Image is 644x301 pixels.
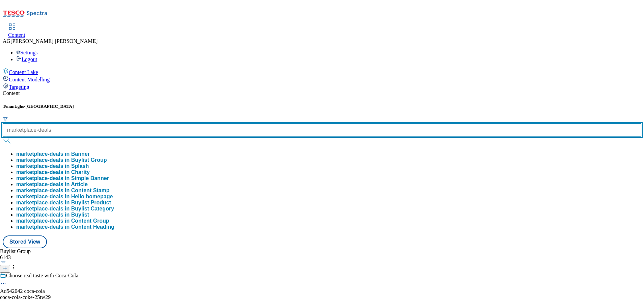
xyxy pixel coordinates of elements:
[16,187,110,194] button: marketplace-deals in Content Stamp
[3,68,641,75] a: Content Lake
[16,181,88,187] div: marketplace-deals in
[71,206,114,211] span: Buylist Category
[8,32,25,38] span: Content
[9,84,29,90] span: Targeting
[16,200,111,206] button: marketplace-deals in Buylist Product
[6,273,78,279] div: Choose real taste with Coca-Cola
[16,181,88,187] button: marketplace-deals in Article
[16,50,38,55] a: Settings
[18,104,74,109] span: ghs-[GEOGRAPHIC_DATA]
[3,90,641,96] div: Content
[3,38,10,44] span: AG
[16,169,90,175] button: marketplace-deals in Charity
[71,200,111,205] span: Buylist Product
[10,38,98,44] span: [PERSON_NAME] [PERSON_NAME]
[16,200,111,206] div: marketplace-deals in
[71,218,109,224] span: Content Group
[16,218,109,224] button: marketplace-deals in Content Group
[9,69,38,75] span: Content Lake
[8,24,25,38] a: Content
[3,83,641,90] a: Targeting
[16,194,113,200] button: marketplace-deals in Hello homepage
[16,151,90,157] button: marketplace-deals in Banner
[16,206,114,212] div: marketplace-deals in
[16,206,114,212] button: marketplace-deals in Buylist Category
[3,123,641,137] input: Search
[3,75,641,83] a: Content Modelling
[3,104,641,109] h5: Tenant:
[16,169,90,175] div: marketplace-deals in
[16,187,110,194] div: marketplace-deals in
[71,181,88,187] span: Article
[16,157,107,163] button: marketplace-deals in Buylist Group
[16,224,114,230] button: marketplace-deals in Content Heading
[71,157,107,163] span: Buylist Group
[16,157,107,163] div: marketplace-deals in
[16,212,89,218] button: marketplace-deals in Buylist
[71,169,90,175] span: Charity
[16,218,109,224] div: marketplace-deals in
[16,56,37,62] a: Logout
[3,235,47,248] button: Stored View
[9,77,50,82] span: Content Modelling
[3,117,8,122] svg: Search Filters
[71,187,110,193] span: Content Stamp
[16,163,89,169] button: marketplace-deals in Splash
[16,175,109,181] button: marketplace-deals in Simple Banner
